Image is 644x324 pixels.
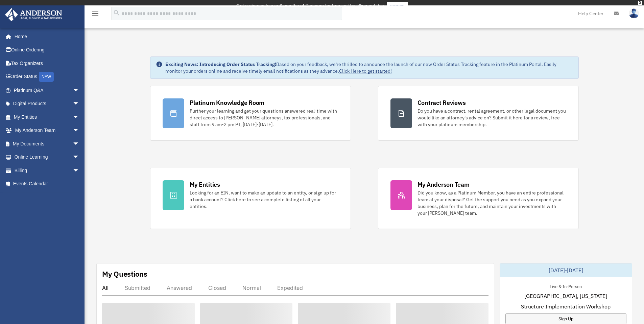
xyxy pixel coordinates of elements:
[521,302,611,310] span: Structure Implementation Workshop
[5,110,90,124] a: My Entitiesarrow_drop_down
[5,151,90,164] a: Online Learningarrow_drop_down
[190,108,338,128] div: Further your learning and get your questions answered real-time with direct access to [PERSON_NAM...
[339,68,392,74] a: Click Here to get started!
[5,70,90,84] a: Order StatusNEW
[125,284,150,291] div: Submitted
[236,2,384,10] div: Get a chance to win 6 months of Platinum for free just by filling out this
[150,86,351,141] a: Platinum Knowledge Room Further your learning and get your questions answered real-time with dire...
[190,98,265,107] div: Platinum Knowledge Room
[73,151,86,164] span: arrow_drop_down
[102,284,109,291] div: All
[73,137,86,151] span: arrow_drop_down
[5,43,90,57] a: Online Ordering
[638,1,642,5] div: close
[73,97,86,111] span: arrow_drop_down
[418,98,466,107] div: Contract Reviews
[165,61,573,74] div: Based on your feedback, we're thrilled to announce the launch of our new Order Status Tracking fe...
[150,168,351,229] a: My Entities Looking for an EIN, want to make an update to an entity, or sign up for a bank accoun...
[91,9,99,18] i: menu
[418,180,470,189] div: My Anderson Team
[5,97,90,111] a: Digital Productsarrow_drop_down
[544,282,587,290] div: Live & In-Person
[277,284,303,291] div: Expedited
[39,72,54,82] div: NEW
[190,180,220,189] div: My Entities
[500,263,632,277] div: [DATE]-[DATE]
[387,2,408,10] a: survey
[208,284,226,291] div: Closed
[73,110,86,124] span: arrow_drop_down
[5,84,90,97] a: Platinum Q&Aarrow_drop_down
[242,284,261,291] div: Normal
[418,108,566,128] div: Do you have a contract, rental agreement, or other legal document you would like an attorney's ad...
[113,9,120,17] i: search
[165,61,276,67] strong: Exciting News: Introducing Order Status Tracking!
[3,8,64,21] img: Anderson Advisors Platinum Portal
[102,269,147,279] div: My Questions
[73,164,86,178] span: arrow_drop_down
[167,284,192,291] div: Answered
[5,137,90,151] a: My Documentsarrow_drop_down
[378,168,579,229] a: My Anderson Team Did you know, as a Platinum Member, you have an entire professional team at your...
[524,292,607,300] span: [GEOGRAPHIC_DATA], [US_STATE]
[5,124,90,137] a: My Anderson Teamarrow_drop_down
[73,84,86,97] span: arrow_drop_down
[418,189,566,216] div: Did you know, as a Platinum Member, you have an entire professional team at your disposal? Get th...
[91,12,99,18] a: menu
[629,8,639,18] img: User Pic
[5,30,86,43] a: Home
[5,164,90,177] a: Billingarrow_drop_down
[190,189,338,210] div: Looking for an EIN, want to make an update to an entity, or sign up for a bank account? Click her...
[378,86,579,141] a: Contract Reviews Do you have a contract, rental agreement, or other legal document you would like...
[5,56,90,70] a: Tax Organizers
[73,124,86,138] span: arrow_drop_down
[5,177,90,191] a: Events Calendar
